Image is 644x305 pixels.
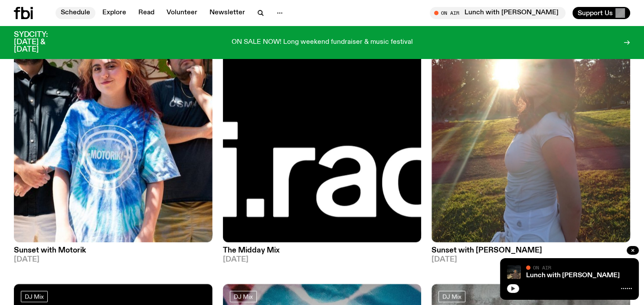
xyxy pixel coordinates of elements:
a: The Midday Mix[DATE] [223,242,422,263]
a: DJ Mix [438,291,465,302]
img: Izzy Page stands above looking down at Opera Bar. She poses in front of the Harbour Bridge in the... [507,265,521,279]
h3: SYDCITY: [DATE] & [DATE] [14,31,69,53]
a: DJ Mix [21,291,48,302]
a: Explore [97,7,131,19]
h3: The Midday Mix [223,246,422,254]
a: Volunteer [161,7,203,19]
a: Read [133,7,160,19]
span: DJ Mix [25,293,44,300]
h3: Sunset with Motorik [14,246,212,254]
a: Schedule [56,7,95,19]
a: Lunch with [PERSON_NAME] [526,272,620,279]
span: Support Us [578,9,613,17]
span: [DATE] [14,256,212,263]
button: On AirLunch with [PERSON_NAME] [430,7,566,19]
p: ON SALE NOW! Long weekend fundraiser & music festival [232,39,413,46]
span: DJ Mix [234,293,253,300]
a: Newsletter [204,7,250,19]
span: DJ Mix [442,293,461,300]
a: DJ Mix [230,291,257,302]
span: [DATE] [432,256,630,263]
span: On Air [533,265,551,270]
a: Sunset with Motorik[DATE] [14,242,212,263]
button: Support Us [572,7,630,19]
h3: Sunset with [PERSON_NAME] [432,246,630,254]
span: [DATE] [223,256,422,263]
a: Sunset with [PERSON_NAME][DATE] [432,242,630,263]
